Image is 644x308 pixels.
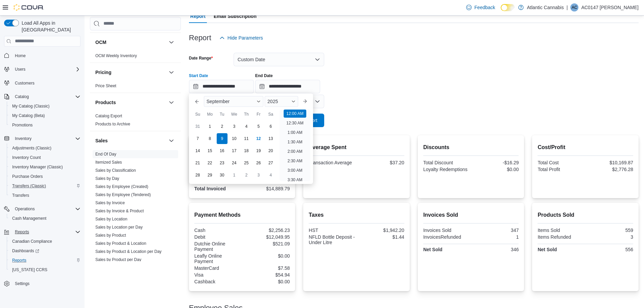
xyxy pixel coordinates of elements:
span: 2025 [267,99,278,104]
span: Operations [12,205,80,213]
a: Home [12,52,28,60]
div: day-31 [192,121,203,132]
button: Hide Parameters [217,31,266,45]
a: Sales by Product & Location [95,241,146,246]
a: Cash Management [9,214,49,222]
span: Operations [15,206,35,212]
input: Press the down key to enter a popover containing a calendar. Press the escape key to close the po... [189,80,254,93]
div: day-14 [192,145,203,156]
span: Adjustments (Classic) [12,145,51,151]
span: Inventory [12,135,80,143]
div: NFLD Bottle Deposit - Under Litre [309,234,355,245]
div: Loyalty Redemptions [423,167,470,172]
div: day-18 [241,145,252,156]
span: Sales by Product & Location per Day [95,249,162,254]
li: 12:00 AM [284,110,306,118]
span: Cash Management [9,214,80,222]
div: day-2 [217,121,228,132]
div: -$16.29 [472,160,519,165]
div: day-4 [241,121,252,132]
button: Catalog [1,92,83,101]
span: Products to Archive [95,121,130,127]
span: Canadian Compliance [12,239,52,244]
span: Customers [15,80,34,86]
div: day-2 [241,170,252,181]
a: Settings [12,280,32,288]
span: Feedback [474,4,495,11]
span: Inventory Count [12,155,41,160]
button: Inventory Manager (Classic) [7,162,83,172]
h2: Products Sold [538,211,633,219]
button: Inventory [12,135,34,143]
div: day-27 [265,158,276,168]
span: Users [15,67,25,72]
div: Button. Open the year selector. 2025 is currently selected. [265,96,298,107]
div: day-26 [253,158,264,168]
div: day-30 [217,170,228,181]
div: $0.00 [243,253,290,259]
a: Sales by Location [95,217,127,221]
a: Itemized Sales [95,160,122,165]
div: InvoicesRefunded [423,234,470,240]
div: Products [90,112,181,131]
button: Previous Month [192,96,202,107]
a: My Catalog (Classic) [9,102,52,110]
button: My Catalog (Beta) [7,111,83,120]
button: Open list of options [315,99,320,104]
div: $7.58 [243,265,290,271]
div: $12,049.95 [243,234,290,240]
span: Sales by Invoice [95,200,125,206]
strong: Net Sold [538,247,557,252]
div: Pricing [90,82,181,93]
div: Leafly Online Payment [194,253,241,264]
a: End Of Day [95,152,116,157]
span: Inventory Count [9,153,80,162]
span: Home [15,53,26,58]
div: We [229,109,240,120]
h3: Sales [95,137,108,144]
div: Th [241,109,252,120]
button: Users [12,65,28,73]
div: $0.00 [243,279,290,284]
nav: Complex example [4,48,80,306]
span: Transfers (Classic) [9,182,80,190]
a: Adjustments (Classic) [9,144,54,152]
span: Inventory Manager (Classic) [9,163,80,171]
input: Dark Mode [501,4,515,11]
span: Inventory [15,136,31,141]
span: Canadian Compliance [9,237,80,245]
span: Settings [12,279,80,288]
div: day-22 [205,158,215,168]
label: Date Range [189,55,213,61]
div: day-28 [192,170,203,181]
div: Fr [253,109,264,120]
span: Sales by Day [95,176,119,181]
div: Su [192,109,203,120]
div: $521.09 [243,241,290,246]
h3: Report [189,34,211,42]
strong: Total Invoiced [194,186,226,191]
a: Transfers [9,191,32,199]
a: Price Sheet [95,84,116,88]
div: day-6 [265,121,276,132]
span: AC [572,3,577,11]
div: day-11 [241,133,252,144]
a: Inventory Count [9,153,44,162]
button: Transfers [7,191,83,200]
h2: Discounts [423,143,519,151]
div: $1,942.20 [358,228,404,233]
div: Cash [194,228,241,233]
span: Transfers (Classic) [12,183,46,189]
div: Dutchie Online Payment [194,241,241,252]
h2: Taxes [309,211,404,219]
p: | [567,3,568,11]
a: Dashboards [7,246,83,256]
a: Sales by Day [95,176,119,181]
div: $14,889.79 [243,186,290,191]
div: day-23 [217,158,228,168]
div: Cashback [194,279,241,284]
span: [US_STATE] CCRS [12,267,47,273]
span: Transfers [12,193,29,198]
button: Customers [1,78,83,88]
button: Next month [300,96,310,107]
